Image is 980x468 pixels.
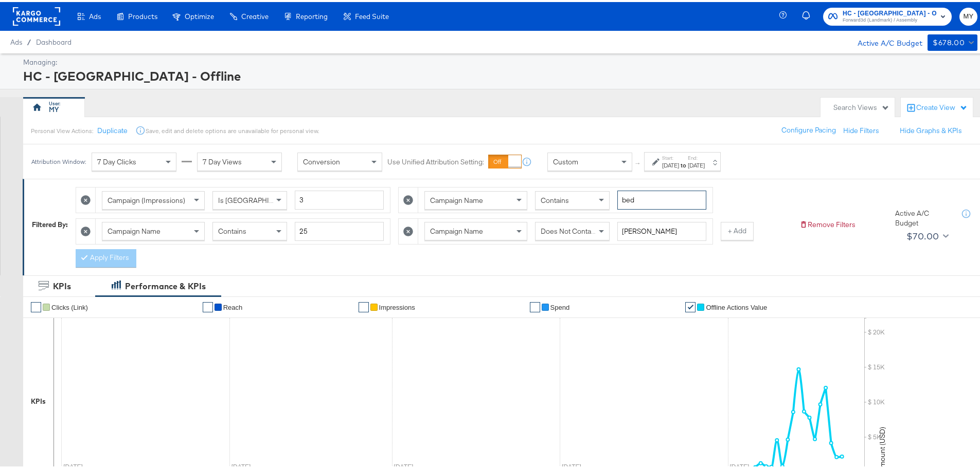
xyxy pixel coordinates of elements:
a: Dashboard [36,36,72,44]
div: [DATE] [662,159,679,167]
a: ✔ [203,300,213,310]
span: Conversion [303,155,340,164]
span: Spend [550,302,570,309]
a: ✔ [685,300,696,310]
span: ↑ [633,160,643,163]
button: Hide Graphs & KPIs [900,124,962,134]
span: / [22,36,36,44]
span: 7 Day Views [203,155,242,164]
span: Reporting [296,10,328,18]
span: MY [964,9,973,21]
div: Active A/C Budget [895,207,952,226]
span: Campaign Name [430,194,483,203]
span: HC - [GEOGRAPHIC_DATA] - Offline [843,6,936,17]
a: ✔ [530,300,540,310]
span: Does Not Contain [541,224,597,234]
a: ✔ [359,300,369,310]
span: Contains [541,194,569,203]
input: Enter a search term [617,189,706,208]
span: Campaign Name [430,224,483,234]
div: Filtered By: [32,218,68,228]
div: Active A/C Budget [847,32,922,48]
div: $678.00 [933,34,965,47]
div: [DATE] [688,159,705,167]
span: Impressions [379,302,415,309]
button: Configure Pacing [774,119,843,138]
span: Forward3d (Landmark) / Assembly [843,14,936,23]
button: MY [959,6,977,24]
span: Feed Suite [355,10,389,18]
label: Use Unified Attribution Setting: [387,155,484,165]
div: Personal View Actions: [31,125,93,133]
span: Ads [89,10,101,18]
button: HC - [GEOGRAPHIC_DATA] - OfflineForward3d (Landmark) / Assembly [823,6,952,24]
button: $70.00 [902,226,951,242]
button: + Add [721,220,754,238]
div: Attribution Window: [31,156,86,163]
span: Campaign (Impressions) [108,194,185,203]
span: Custom [553,155,578,164]
span: Ads [10,36,22,44]
button: Hide Filters [843,124,879,134]
div: Performance & KPIs [125,278,206,290]
span: Reach [223,302,243,309]
span: Optimize [185,10,214,18]
label: Start: [662,153,679,159]
span: Clicks (Link) [51,302,88,309]
a: ✔ [31,300,41,310]
button: Remove Filters [799,218,856,228]
span: Contains [218,224,246,234]
div: KPIs [31,395,46,404]
input: Enter a number [295,189,384,208]
button: Duplicate [97,124,128,134]
div: $70.00 [906,227,939,242]
div: Create View [916,101,968,111]
span: 7 Day Clicks [97,155,136,164]
input: Enter a search term [295,220,384,239]
strong: to [679,159,688,167]
div: HC - [GEOGRAPHIC_DATA] - Offline [23,65,975,83]
span: Campaign Name [108,224,161,234]
label: End: [688,153,705,159]
div: Managing: [23,55,975,65]
div: MY [49,103,59,113]
span: Creative [241,10,269,18]
span: Offline Actions Value [706,302,767,309]
div: KPIs [53,278,71,290]
span: Products [128,10,157,18]
button: $678.00 [928,32,977,49]
input: Enter a search term [617,220,706,239]
span: Is [GEOGRAPHIC_DATA] [218,194,297,203]
div: Save, edit and delete options are unavailable for personal view. [146,125,319,133]
div: Search Views [833,101,889,110]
